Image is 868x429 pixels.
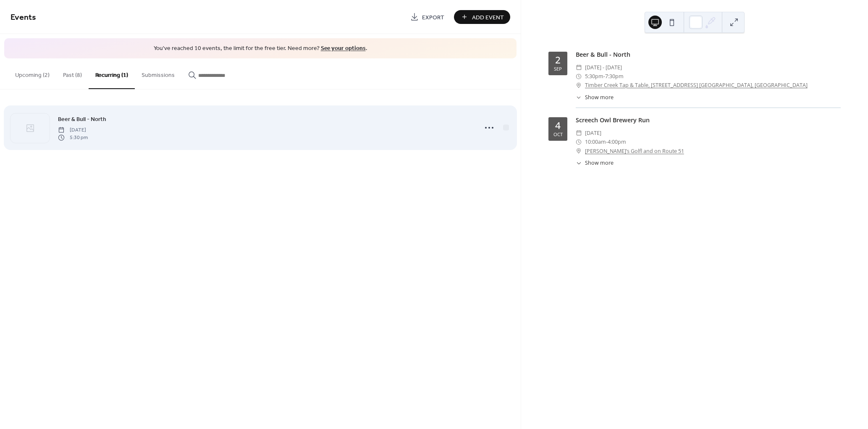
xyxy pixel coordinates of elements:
[585,63,622,72] span: [DATE] - [DATE]
[608,137,626,146] span: 4:00pm
[404,10,451,24] a: Export
[576,129,582,137] div: ​
[576,94,582,102] div: ​
[585,137,606,146] span: 10:00am
[585,81,808,89] a: Timber Creek Tap & Table, [STREET_ADDRESS] [GEOGRAPHIC_DATA], [GEOGRAPHIC_DATA]
[554,66,562,71] div: Sep
[603,72,605,81] span: -
[58,126,88,134] span: [DATE]
[422,13,444,22] span: Export
[576,159,582,167] div: ​
[58,114,106,124] a: Beer & Bull - North
[13,45,508,53] span: You've reached 10 events, the limit for the free tier. Need more? .
[8,58,56,88] button: Upcoming (2)
[10,9,36,26] span: Events
[58,134,88,142] span: 5:30 pm
[555,121,561,131] div: 4
[576,81,582,89] div: ​
[553,132,563,137] div: Oct
[576,137,582,146] div: ​
[576,147,582,155] div: ​
[585,129,601,137] span: [DATE]
[605,72,624,81] span: 7:30pm
[585,94,614,102] span: Show more
[321,43,366,54] a: See your options
[576,63,582,72] div: ​
[585,72,603,81] span: 5:30pm
[135,58,181,88] button: Submissions
[576,72,582,81] div: ​
[576,50,841,59] div: Beer & Bull - North
[606,137,608,146] span: -
[555,55,561,65] div: 2
[576,116,841,125] div: Screech Owl Brewery Run
[576,159,614,167] button: ​Show more
[58,115,106,124] span: Beer & Bull - North
[56,58,89,88] button: Past (8)
[89,58,135,89] button: Recurring (1)
[585,147,684,155] a: [PERSON_NAME]’s Golfl and on Route 51
[585,159,614,167] span: Show more
[576,94,614,102] button: ​Show more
